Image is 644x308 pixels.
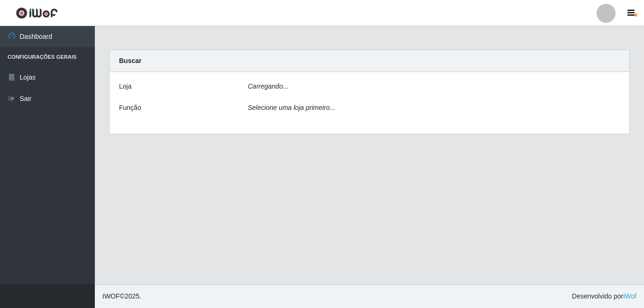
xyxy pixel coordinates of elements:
[572,291,636,301] span: Desenvolvido por
[16,7,58,19] img: CoreUI Logo
[248,82,289,90] i: Carregando...
[102,291,141,301] span: © 2025 .
[119,103,141,113] label: Função
[119,57,141,64] strong: Buscar
[102,292,120,300] span: IWOF
[623,292,636,300] a: iWof
[119,82,131,91] label: Loja
[248,104,335,111] i: Selecione uma loja primeiro...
